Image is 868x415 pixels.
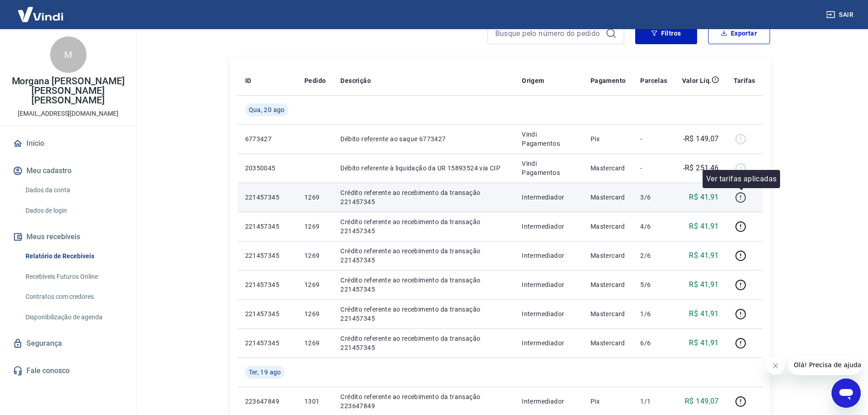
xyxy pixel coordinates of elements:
p: Mastercard [591,280,626,289]
p: 4/6 [640,222,667,231]
a: Dados de login [22,201,125,220]
p: 221457345 [245,222,290,231]
p: 5/6 [640,280,667,289]
p: Pix [591,397,626,406]
p: 221457345 [245,338,290,348]
iframe: Mensagem da empresa [788,355,861,375]
p: R$ 149,07 [685,396,719,407]
p: Intermediador [522,280,576,289]
p: 1269 [304,251,326,260]
span: Ter, 19 ago [249,368,281,377]
p: Crédito referente ao recebimento da transação 221457345 [340,188,507,206]
p: Débito referente ao saque 6773427 [340,134,507,143]
p: -R$ 149,07 [683,133,719,144]
p: R$ 41,91 [689,250,719,261]
button: Meus recebíveis [11,227,125,247]
a: Relatório de Recebíveis [22,247,125,266]
p: Mastercard [591,222,626,231]
iframe: Fechar mensagem [766,357,785,375]
p: Intermediador [522,309,576,318]
p: Mastercard [591,164,626,173]
input: Busque pelo número do pedido [495,26,602,40]
p: Parcelas [640,76,667,85]
a: Recebíveis Futuros Online [22,267,125,286]
span: Olá! Precisa de ajuda? [5,6,77,14]
p: [EMAIL_ADDRESS][DOMAIN_NAME] [18,109,118,118]
p: Morgana [PERSON_NAME] [PERSON_NAME] [PERSON_NAME] [7,77,129,105]
p: Descrição [340,76,371,85]
button: Meu cadastro [11,161,125,181]
button: Sair [824,6,857,23]
p: 6773427 [245,134,290,143]
p: 3/6 [640,193,667,202]
p: 1269 [304,222,326,231]
p: 20350045 [245,164,290,173]
p: Crédito referente ao recebimento da transação 221457345 [340,305,507,323]
a: Contratos com credores [22,287,125,306]
p: 1/1 [640,397,667,406]
p: Pix [591,134,626,143]
div: M [50,36,87,73]
p: Pedido [304,76,326,85]
p: Vindi Pagamentos [522,130,576,148]
p: 1301 [304,397,326,406]
p: -R$ 251,46 [683,163,719,174]
p: Tarifas [734,76,755,85]
p: 1269 [304,280,326,289]
a: Disponibilização de agenda [22,308,125,327]
p: 223647849 [245,397,290,406]
iframe: Botão para abrir a janela de mensagens [832,379,861,408]
p: Intermediador [522,193,576,202]
p: R$ 41,91 [689,192,719,203]
p: Crédito referente ao recebimento da transação 223647849 [340,392,507,410]
img: Vindi [11,0,70,28]
p: - [640,134,667,143]
a: Fale conosco [11,361,125,381]
a: Início [11,133,125,154]
p: Crédito referente ao recebimento da transação 221457345 [340,217,507,236]
p: - [640,164,667,173]
a: Segurança [11,333,125,354]
p: Crédito referente ao recebimento da transação 221457345 [340,246,507,265]
p: Valor Líq. [682,76,712,85]
p: R$ 41,91 [689,221,719,232]
p: Mastercard [591,193,626,202]
p: ID [245,76,252,85]
p: 221457345 [245,251,290,260]
p: Crédito referente ao recebimento da transação 221457345 [340,276,507,294]
p: Intermediador [522,222,576,231]
p: 221457345 [245,193,290,202]
p: 1269 [304,309,326,318]
p: Pagamento [591,76,626,85]
p: 1269 [304,193,326,202]
button: Exportar [708,22,770,44]
p: 6/6 [640,338,667,348]
p: Origem [522,76,544,85]
span: Qua, 20 ago [249,105,285,114]
p: 1269 [304,338,326,348]
p: Ver tarifas aplicadas [706,174,776,184]
a: Dados da conta [22,181,125,200]
p: Crédito referente ao recebimento da transação 221457345 [340,334,507,352]
p: Vindi Pagamentos [522,159,576,177]
p: R$ 41,91 [689,279,719,290]
p: Débito referente à liquidação da UR 15893524 via CIP [340,164,507,173]
p: Intermediador [522,397,576,406]
p: Intermediador [522,338,576,348]
p: Mastercard [591,338,626,348]
p: Mastercard [591,251,626,260]
p: 221457345 [245,280,290,289]
p: R$ 41,91 [689,308,719,319]
p: Mastercard [591,309,626,318]
p: Intermediador [522,251,576,260]
p: 221457345 [245,309,290,318]
p: R$ 41,91 [689,338,719,348]
p: 1/6 [640,309,667,318]
p: 2/6 [640,251,667,260]
button: Filtros [635,22,697,44]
